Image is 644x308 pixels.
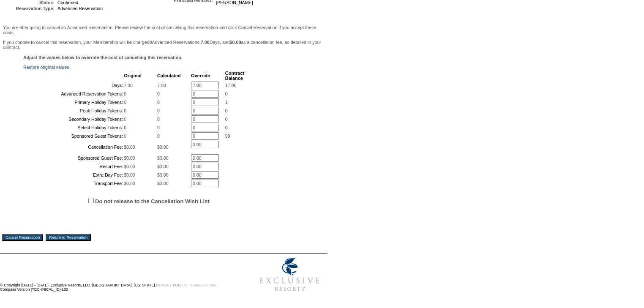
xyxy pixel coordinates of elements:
span: $0.00 [157,172,169,177]
td: Resort Fee: [24,163,123,170]
input: Cancel Reservation [2,234,43,241]
span: 1 [225,100,228,105]
span: $0.00 [124,155,135,161]
span: $0.00 [157,181,169,186]
a: TERMS OF USE [190,283,217,287]
a: PRIVACY POLICY [156,283,187,287]
span: 0 [157,91,160,96]
b: Contract Balance [225,71,244,81]
td: Transport Fee: [24,180,123,187]
td: Advanced Reservation Tokens: [24,90,123,98]
b: 7.00 [201,40,210,45]
td: Secondary Holiday Tokens: [24,115,123,123]
td: Sponsored Guest Tokens: [24,132,123,140]
span: 0 [157,108,160,113]
b: Original [124,73,142,78]
span: 0 [157,125,160,130]
td: Primary Holiday Tokens: [24,98,123,106]
span: 0 [225,125,228,130]
td: Cancellation Fee: [24,141,123,153]
span: 0 [124,91,126,96]
span: 0 [124,108,126,113]
img: Exclusive Resorts [252,253,327,296]
span: $0.00 [124,181,135,186]
span: 0 [124,134,126,139]
span: 7.00 [124,83,133,88]
b: $0.00 [230,40,241,45]
span: 17.00 [225,83,237,88]
b: Override [191,73,210,78]
td: Select Holiday Tokens: [24,124,123,131]
b: 0 [150,40,152,45]
span: 0 [157,134,160,139]
td: Extra Day Fee: [24,171,123,179]
p: If you choose to cancel this reservation, your Membership will be charged Advanced Reservations, ... [3,40,325,50]
span: 0 [124,125,126,130]
span: $0.00 [124,144,135,150]
span: 0 [157,117,160,122]
span: 7.00 [157,83,166,88]
label: Do not release to the Cancellation Wish List [95,198,210,204]
span: $0.00 [124,172,135,177]
span: 0 [225,108,228,113]
input: Return to Reservation [46,234,91,241]
td: Reservation Type: [4,6,55,11]
span: $0.00 [157,155,169,161]
span: $0.00 [124,164,135,169]
span: $0.00 [157,164,169,169]
span: $0.00 [157,144,169,150]
span: Advanced Reservation [57,6,103,11]
p: You are attempting to cancel an Advanced Reservation. Please review the cost of cancelling this r... [3,25,325,35]
td: Sponsored Guest Fee: [24,154,123,162]
span: 0 [124,100,126,105]
b: Adjust the values below to override the cost of cancelling this reservation. [23,55,183,60]
span: 0 [157,100,160,105]
td: Days: [24,82,123,89]
a: Restore original values [23,65,69,70]
span: 0 [124,117,126,122]
span: 0 [225,91,228,96]
span: 99 [225,134,230,139]
span: 0 [225,117,228,122]
b: Calculated [157,73,181,78]
td: Peak Holiday Tokens: [24,107,123,114]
